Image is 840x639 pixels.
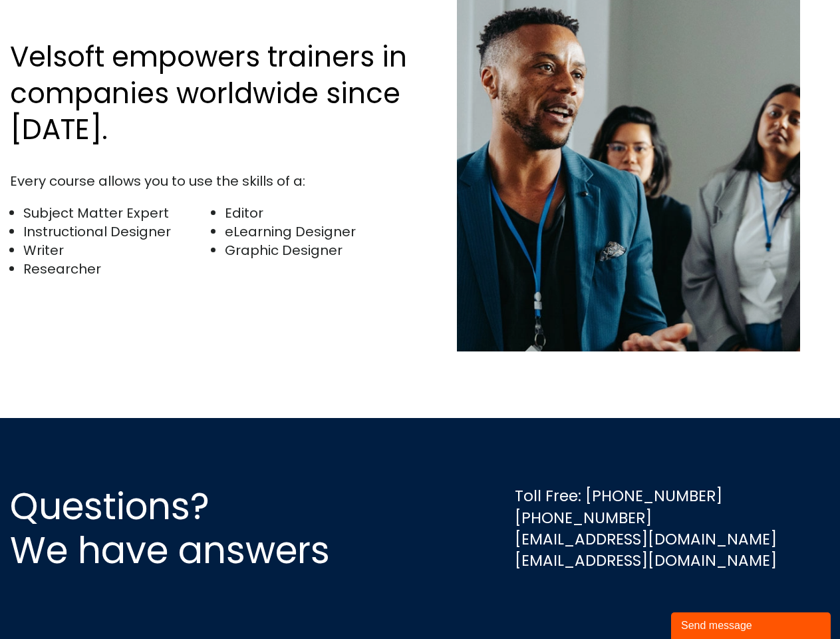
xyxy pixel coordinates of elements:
[225,241,413,260] li: Graphic Designer
[23,241,211,260] li: Writer
[23,260,211,278] li: Researcher
[671,610,833,639] iframe: chat widget
[10,39,414,148] h2: Velsoft empowers trainers in companies worldwide since [DATE].
[10,172,414,190] div: Every course allows you to use the skills of a:
[515,485,777,571] div: Toll Free: [PHONE_NUMBER] [PHONE_NUMBER] [EMAIL_ADDRESS][DOMAIN_NAME] [EMAIL_ADDRESS][DOMAIN_NAME]
[23,222,211,241] li: Instructional Designer
[23,204,211,222] li: Subject Matter Expert
[225,222,413,241] li: eLearning Designer
[225,204,413,222] li: Editor
[10,485,378,572] h2: Questions? We have answers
